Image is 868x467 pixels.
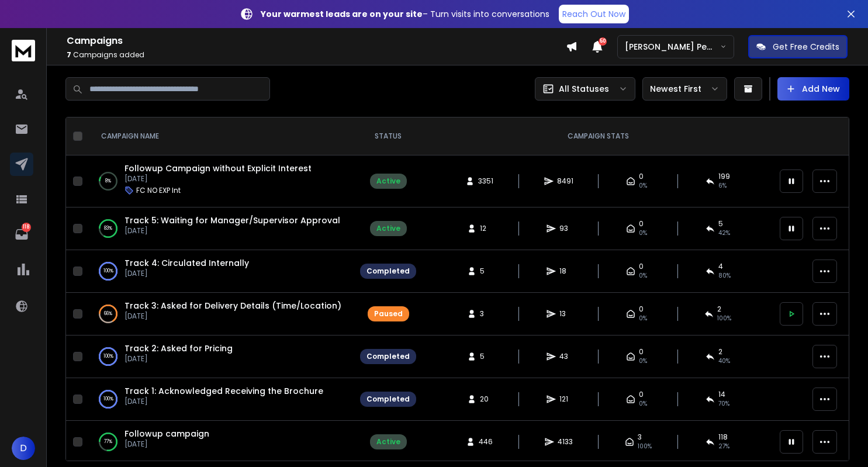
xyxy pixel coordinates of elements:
button: D [12,437,35,460]
p: 83 % [104,223,112,234]
p: Campaigns added [67,50,566,60]
span: 14 [718,390,725,399]
p: 66 % [104,308,112,320]
p: All Statuses [559,83,609,95]
div: Active [376,437,400,447]
p: 118 [22,223,31,232]
td: 100%Track 1: Acknowledged Receiving the Brochure[DATE] [87,378,353,421]
a: 118 [10,223,33,246]
div: Active [376,224,400,233]
a: Track 4: Circulated Internally [125,257,249,269]
p: [DATE] [125,269,249,278]
span: 8491 [557,177,573,186]
span: 4 [718,262,723,271]
td: 100%Track 4: Circulated Internally[DATE] [87,250,353,293]
span: 80 % [718,271,731,281]
p: FC NO EXP Int [136,186,181,195]
span: 121 [559,395,571,404]
span: 0% [639,181,647,191]
a: Followup Campaign without Explicit Interest [125,162,312,174]
span: 0 [639,305,644,314]
span: 42 % [718,229,730,238]
span: 7 [67,50,71,60]
p: 77 % [104,436,112,448]
td: 77%Followup campaign[DATE] [87,421,353,463]
span: 0% [639,271,647,281]
span: 0 [639,219,644,229]
td: 100%Track 2: Asked for Pricing[DATE] [87,335,353,378]
span: 27 % [718,442,729,451]
p: Get Free Credits [773,41,839,53]
span: 3 [480,309,492,319]
a: Track 5: Waiting for Manager/Supervisor Approval [125,215,340,226]
span: 118 [718,433,728,442]
span: 3351 [478,177,493,186]
a: Reach Out Now [559,5,629,23]
p: 8 % [105,175,111,187]
p: 100 % [103,351,113,362]
a: Followup campaign [125,428,209,440]
span: 5 [480,352,492,361]
span: 199 [718,172,730,181]
p: [DATE] [125,440,209,449]
span: 6 % [718,181,727,191]
a: Track 1: Acknowledged Receiving the Brochure [125,385,323,397]
span: 12 [480,224,492,233]
span: 50 [599,37,607,46]
p: 100 % [103,393,113,405]
h1: Campaigns [67,34,566,48]
div: Active [376,177,400,186]
span: 0% [639,357,647,366]
span: 0 [639,347,644,357]
span: 2 [718,347,722,357]
span: 70 % [718,399,729,409]
p: [DATE] [125,174,312,184]
span: 0 [639,390,644,399]
span: 0% [639,229,647,238]
span: 100 % [638,442,652,451]
div: Completed [366,267,410,276]
span: 20 [480,395,492,404]
span: 93 [559,224,571,233]
span: 4133 [558,437,573,447]
td: 83%Track 5: Waiting for Manager/Supervisor Approval[DATE] [87,207,353,250]
button: Newest First [642,77,727,101]
span: 3 [638,433,642,442]
span: 5 [718,219,723,229]
p: [DATE] [125,354,233,364]
span: 18 [559,267,571,276]
p: [DATE] [125,312,341,321]
span: 446 [479,437,493,447]
th: STATUS [353,117,423,155]
div: Completed [366,352,410,361]
span: 43 [559,352,571,361]
p: [DATE] [125,397,323,406]
p: Reach Out Now [562,8,625,20]
p: [PERSON_NAME] Personal WorkSpace [625,41,720,53]
p: 100 % [103,265,113,277]
span: 40 % [718,357,730,366]
a: Track 2: Asked for Pricing [125,343,233,354]
p: [DATE] [125,226,340,236]
div: Paused [374,309,403,319]
span: 0% [639,399,647,409]
span: 13 [559,309,571,319]
td: 66%Track 3: Asked for Delivery Details (Time/Location)[DATE] [87,293,353,335]
th: CAMPAIGN STATS [423,117,773,155]
td: 8%Followup Campaign without Explicit Interest[DATE]FC NO EXP Int [87,155,353,207]
button: Add New [777,77,849,101]
span: 100 % [717,314,731,323]
span: 2 [717,305,721,314]
span: 0 [639,172,644,181]
a: Track 3: Asked for Delivery Details (Time/Location) [125,300,341,312]
strong: Your warmest leads are on your site [261,8,423,20]
span: 0 [639,262,644,271]
span: 5 [480,267,492,276]
button: Get Free Credits [748,35,848,58]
